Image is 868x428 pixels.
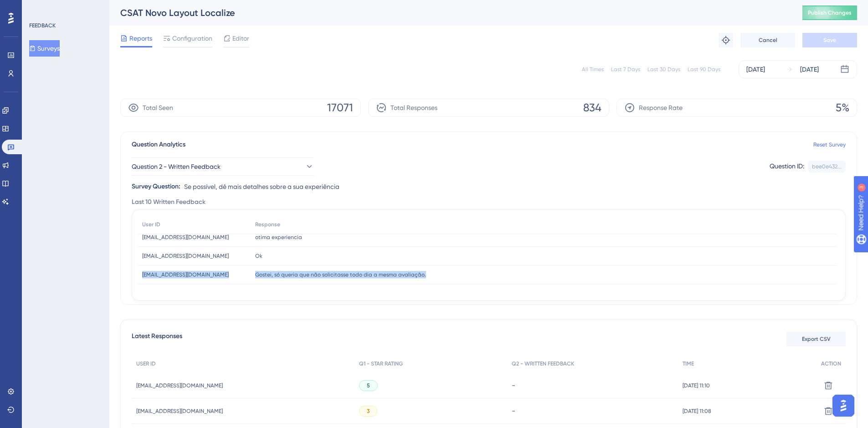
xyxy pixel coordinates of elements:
span: Reports [129,33,152,44]
span: [EMAIL_ADDRESS][DOMAIN_NAME] [136,407,223,415]
div: - [512,407,674,415]
span: Response [255,221,280,228]
div: Last 7 Days [611,66,640,73]
span: Ok [255,252,262,260]
button: Surveys [29,40,60,57]
div: Last 30 Days [647,66,680,73]
button: Question 2 - Written Feedback [132,157,314,176]
span: Cancel [759,37,777,44]
span: Latest Responses [132,331,182,347]
div: FEEDBACK [29,22,56,29]
div: Last 90 Days [688,66,720,73]
div: [DATE] [800,64,819,75]
span: [EMAIL_ADDRESS][DOMAIN_NAME] [136,382,223,389]
span: Editor [232,33,249,44]
span: Export CSV [802,335,831,343]
span: 5% [836,100,849,115]
span: 834 [583,100,601,115]
button: Save [802,33,857,47]
div: Survey Question: [132,181,180,192]
span: USER ID [136,360,156,367]
div: - [512,381,674,390]
span: Question 2 - Written Feedback [132,161,221,172]
span: [DATE] 11:10 [683,382,710,389]
span: 3 [367,407,370,415]
span: 5 [367,382,370,389]
span: Question Analytics [132,139,185,150]
span: ACTION [821,360,841,367]
span: Q2 - WRITTEN FEEDBACK [512,360,574,367]
span: otima experiencia [255,234,302,241]
button: Export CSV [786,332,846,346]
div: All Times [582,66,604,73]
div: [DATE] [746,64,765,75]
div: Question ID: [770,161,804,172]
span: Response Rate [639,102,683,113]
span: [EMAIL_ADDRESS][DOMAIN_NAME] [142,252,229,260]
span: Configuration [172,33,212,44]
span: Need Help? [21,2,57,13]
div: bee0e432... [812,163,842,170]
span: [EMAIL_ADDRESS][DOMAIN_NAME] [142,234,229,241]
span: User ID [142,221,160,228]
span: [EMAIL_ADDRESS][DOMAIN_NAME] [142,271,229,278]
span: Total Responses [390,102,437,113]
span: [DATE] 11:08 [683,407,711,415]
span: TIME [683,360,694,367]
div: 3 [63,5,66,12]
button: Cancel [740,33,795,47]
span: Total Seen [143,102,173,113]
span: Q1 - STAR RATING [359,360,403,367]
span: 17071 [327,100,353,115]
span: Publish Changes [808,9,852,16]
div: CSAT Novo Layout Localize [120,6,780,19]
a: Reset Survey [813,141,846,148]
span: Gostei, só queria que não solicitasse todo dia a mesma avaliação. [255,271,426,278]
span: Se possível, dê mais detalhes sobre a sua experiência [184,181,339,192]
button: Publish Changes [802,5,857,20]
span: Save [823,37,836,44]
span: Last 10 Written Feedback [132,197,205,208]
iframe: UserGuiding AI Assistant Launcher [830,392,857,419]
